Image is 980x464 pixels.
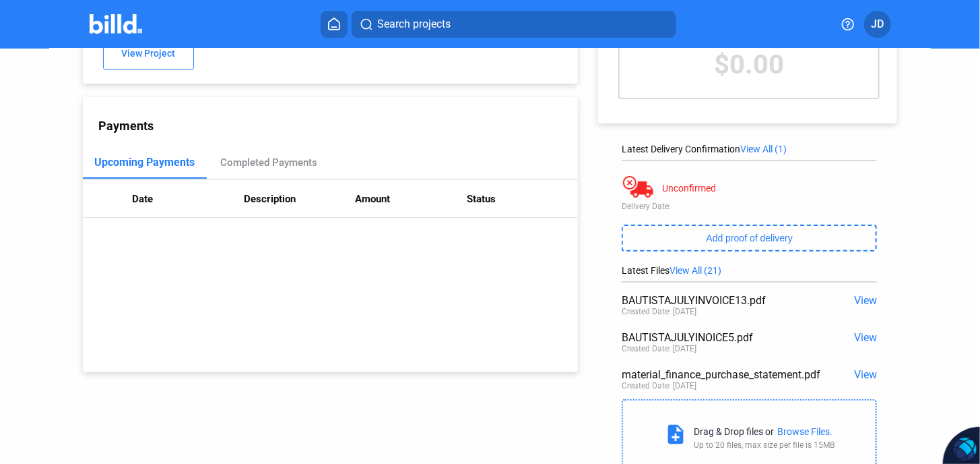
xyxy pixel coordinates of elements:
div: Delivery Date: [622,202,877,211]
div: BAUTISTAJULYINOICE5.pdf [622,331,826,344]
div: Created Date: [DATE] [622,307,696,316]
div: Created Date: [DATE] [622,344,696,353]
span: View [854,368,877,381]
mat-icon: note_add [664,423,687,446]
th: Status [467,180,579,218]
div: Created Date: [DATE] [622,381,696,390]
div: Latest Delivery Confirmation [622,144,877,154]
div: BAUTISTAJULYINVOICE13.pdf [622,294,826,307]
div: material_finance_purchase_statement.pdf [622,368,826,381]
th: Amount [355,180,467,218]
div: $0.00 [620,30,878,98]
div: Up to 20 files, max size per file is 15MB [694,440,835,450]
span: JD [871,16,884,32]
span: View All (1) [740,144,787,154]
div: Drag & Drop files or [694,426,774,437]
th: Description [244,180,356,218]
button: JD [864,11,891,38]
button: Search projects [352,11,676,38]
div: Browse Files. [777,426,832,437]
div: Completed Payments [220,156,317,169]
div: Payments [98,119,579,133]
span: Search projects [377,16,451,32]
span: View All (21) [669,265,721,276]
span: Add proof of delivery [707,233,793,243]
button: Add proof of delivery [622,225,877,252]
div: Upcoming Payments [94,156,195,169]
span: View Project [121,49,175,59]
button: View Project [103,36,194,70]
span: View [854,294,877,307]
th: Date [132,180,244,218]
img: Billd Company Logo [90,14,143,34]
span: View [854,331,877,344]
div: Unconfirmed [662,183,716,194]
div: Latest Files [622,265,877,276]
